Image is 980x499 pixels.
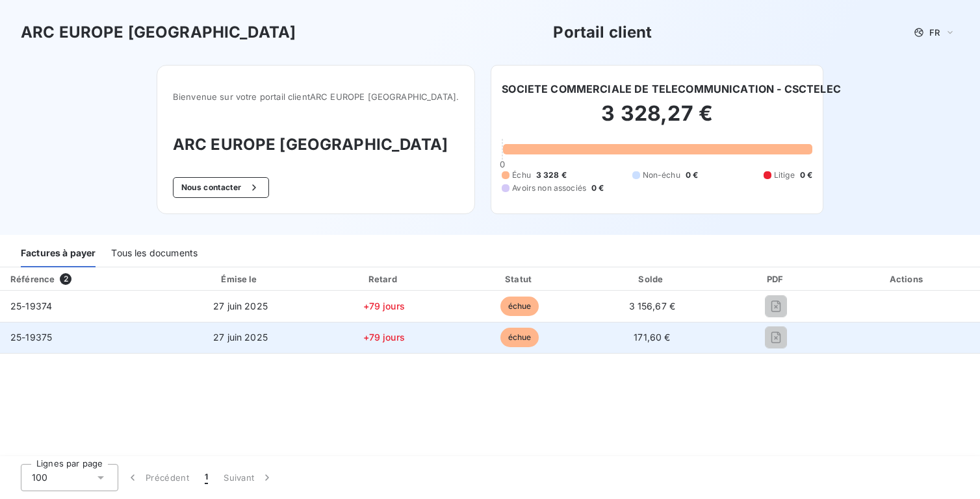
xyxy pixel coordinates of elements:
[21,21,296,44] h3: ARC EUROPE [GEOGRAPHIC_DATA]
[197,464,216,491] button: 1
[205,471,208,484] span: 1
[502,101,812,140] h2: 3 328,27 €
[500,159,505,169] span: 0
[455,273,584,286] div: Statut
[111,240,198,267] div: Tous les documents
[500,328,539,347] span: échue
[32,471,47,484] span: 100
[10,274,55,284] div: Référence
[21,240,96,267] div: Factures à payer
[60,273,71,285] span: 2
[502,81,841,97] h6: SOCIETE COMMERCIALE DE TELECOMMUNICATION - CSCTELEC
[512,182,586,194] span: Avoirs non associés
[363,332,405,343] span: +79 jours
[213,332,268,343] span: 27 juin 2025
[173,91,459,102] span: Bienvenue sur votre portail client ARC EUROPE [GEOGRAPHIC_DATA] .
[591,182,604,194] span: 0 €
[10,332,52,343] span: 25-19375
[500,297,539,316] span: échue
[213,300,268,311] span: 27 juin 2025
[629,300,676,311] span: 3 156,67 €
[720,273,832,286] div: PDF
[10,300,52,311] span: 25-19374
[512,169,531,181] span: Échu
[774,169,795,181] span: Litige
[173,133,459,156] h3: ARC EUROPE [GEOGRAPHIC_DATA]
[173,177,269,198] button: Nous contacter
[643,169,680,181] span: Non-échu
[168,273,313,286] div: Émise le
[589,273,715,286] div: Solde
[553,21,652,44] h3: Portail client
[216,464,281,491] button: Suivant
[686,169,698,181] span: 0 €
[318,273,450,286] div: Retard
[929,27,940,38] span: FR
[536,169,567,181] span: 3 328 €
[363,300,405,311] span: +79 jours
[118,464,197,491] button: Précédent
[634,332,670,343] span: 171,60 €
[838,273,977,286] div: Actions
[800,169,812,181] span: 0 €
